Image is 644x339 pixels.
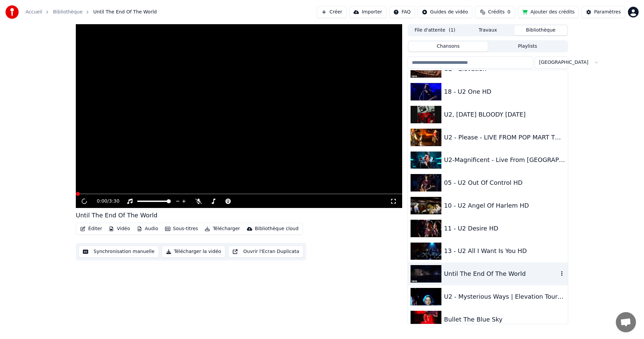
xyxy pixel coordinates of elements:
[444,292,565,301] div: U2 - Mysterious Ways | Elevation Tour: from [PERSON_NAME][GEOGRAPHIC_DATA], [GEOGRAPHIC_DATA], 2001
[475,6,515,18] button: Crédits0
[228,246,304,258] button: Ouvrir l'Ecran Duplicata
[444,201,565,210] div: 10 - U2 Angel Of Harlem HD
[78,246,159,258] button: Synchronisation manuelle
[389,6,415,18] button: FAQ
[444,110,565,119] div: U2, [DATE] BLOODY [DATE]
[409,42,488,51] button: Chansons
[444,224,565,233] div: 11 - U2 Desire HD
[616,312,636,332] div: Ouvrir le chat
[93,9,157,15] span: Until The End Of The World
[317,6,346,18] button: Créer
[418,6,472,18] button: Guides de vidéo
[582,6,625,18] button: Paramètres
[444,155,565,165] div: U2-Magnificent - Live From [GEOGRAPHIC_DATA]
[349,6,386,18] button: Importer
[488,42,567,51] button: Playlists
[134,224,161,234] button: Audio
[518,6,579,18] button: Ajouter des crédits
[5,5,19,19] img: youka
[444,315,565,324] div: Bullet The Blue Sky
[162,246,226,258] button: Télécharger la vidéo
[514,26,567,35] button: Bibliothèque
[106,224,132,234] button: Vidéo
[162,224,201,234] button: Sous-titres
[76,211,158,220] div: Until The End Of The World
[202,224,243,234] button: Télécharger
[77,224,105,234] button: Éditer
[444,269,558,279] div: Until The End Of The World
[409,26,462,35] button: File d'attente
[444,246,565,256] div: 13 - U2 All I Want Is You HD
[97,198,113,205] div: /
[539,59,588,66] span: [GEOGRAPHIC_DATA]
[25,9,42,15] a: Accueil
[449,27,455,34] span: ( 1 )
[488,9,504,15] span: Crédits
[109,198,119,205] span: 3:30
[444,87,565,96] div: 18 - U2 One HD
[255,225,299,232] div: Bibliothèque cloud
[444,178,565,187] div: 05 - U2 Out Of Control HD
[444,133,565,142] div: U2 - Please - LIVE FROM POP MART TOUR - [GEOGRAPHIC_DATA] 1997 #4K #REMASTERED
[97,198,107,205] span: 0:00
[507,9,511,15] span: 0
[25,9,157,15] nav: breadcrumb
[53,9,83,15] a: Bibliothèque
[462,26,515,35] button: Travaux
[594,9,621,15] div: Paramètres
